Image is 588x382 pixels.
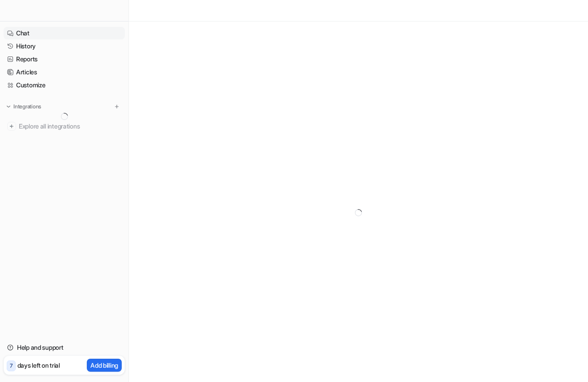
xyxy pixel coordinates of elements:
img: expand menu [5,103,12,110]
a: History [4,40,125,52]
p: Add billing [90,361,118,370]
a: Explore all integrations [4,120,125,133]
a: Chat [4,27,125,39]
p: days left on trial [17,361,60,370]
a: Help and support [4,341,125,354]
button: Integrations [4,102,44,111]
span: Explore all integrations [19,119,121,133]
p: Integrations [13,103,41,110]
p: 7 [10,362,13,370]
a: Reports [4,53,125,65]
button: Add billing [87,359,122,372]
a: Customize [4,79,125,91]
img: explore all integrations [7,122,16,131]
a: Articles [4,66,125,78]
img: menu_add.svg [114,103,120,110]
